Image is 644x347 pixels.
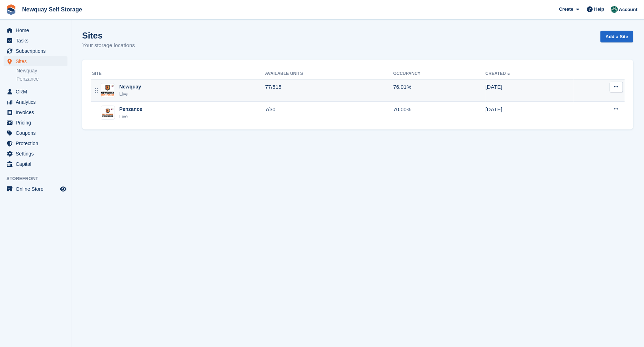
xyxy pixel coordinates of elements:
th: Site [91,68,265,80]
a: menu [4,97,67,107]
a: menu [4,184,67,194]
span: Help [594,6,604,13]
span: Capital [16,159,59,169]
a: menu [4,25,67,35]
th: Occupancy [393,68,485,80]
img: Image of Penzance site [101,108,115,118]
p: Your storage locations [82,41,135,50]
a: menu [4,87,67,97]
a: menu [4,159,67,169]
span: Protection [16,138,59,148]
h1: Sites [82,31,135,40]
span: Coupons [16,128,59,138]
a: Preview store [59,185,67,193]
a: Newquay [16,67,67,74]
span: Analytics [16,97,59,107]
td: [DATE] [485,102,574,124]
span: Invoices [16,107,59,117]
a: menu [4,56,67,66]
span: Online Store [16,184,59,194]
div: Newquay [119,83,141,91]
td: 77/515 [265,79,393,102]
a: menu [4,107,67,117]
th: Available Units [265,68,393,80]
span: Home [16,25,59,35]
a: menu [4,36,67,46]
span: Create [559,6,573,13]
div: Live [119,91,141,98]
a: Newquay Self Storage [19,4,85,15]
span: Subscriptions [16,46,59,56]
a: Penzance [16,76,67,82]
span: CRM [16,87,59,97]
div: Penzance [119,106,142,113]
a: menu [4,128,67,138]
span: Account [619,6,638,13]
img: stora-icon-8386f47178a22dfd0bd8f6a31ec36ba5ce8667c1dd55bd0f319d3a0aa187defe.svg [6,4,16,15]
a: Created [485,71,512,76]
div: Live [119,113,142,120]
td: 70.00% [393,102,485,124]
span: Tasks [16,36,59,46]
span: Settings [16,149,59,159]
a: menu [4,118,67,128]
img: JON [611,6,618,13]
td: 7/30 [265,102,393,124]
td: [DATE] [485,79,574,102]
span: Sites [16,56,59,66]
a: menu [4,138,67,148]
td: 76.01% [393,79,485,102]
a: Add a Site [600,31,633,42]
a: menu [4,149,67,159]
span: Pricing [16,118,59,128]
a: menu [4,46,67,56]
span: Storefront [6,175,71,182]
img: Image of Newquay site [101,85,115,95]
